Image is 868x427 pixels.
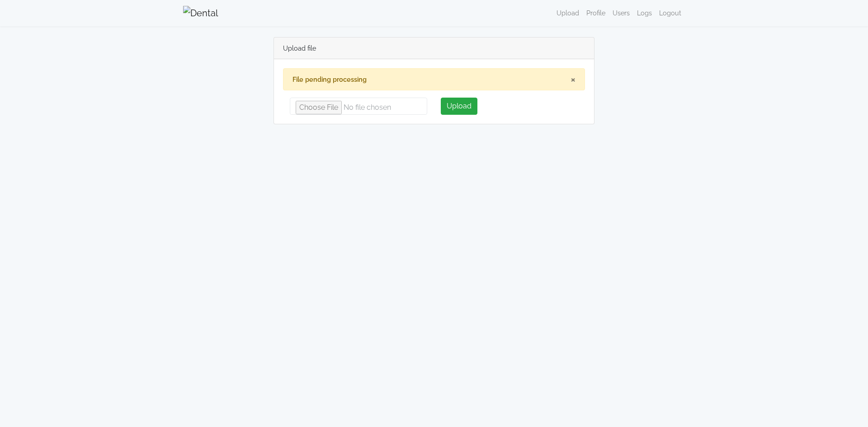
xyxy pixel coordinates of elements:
div: Upload file [274,38,594,59]
button: × [571,74,576,85]
a: Logout [656,4,685,22]
a: Logs [633,4,656,22]
a: Upload [553,4,583,22]
strong: File pending processing [292,75,367,83]
img: Dental Whale Logo [183,6,218,20]
a: Profile [583,4,609,22]
a: Users [609,4,633,22]
button: Upload [441,98,477,115]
